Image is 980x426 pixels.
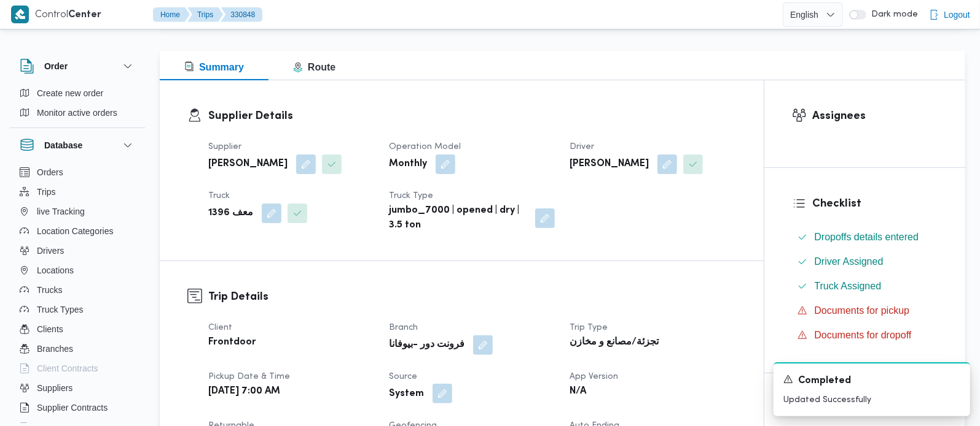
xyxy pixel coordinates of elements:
b: [PERSON_NAME] [570,157,649,172]
button: Monitor active orders [15,103,140,123]
b: Monthly [389,157,427,172]
h3: Order [44,59,68,74]
button: Truck Types [15,300,140,319]
span: Dropoffs details entered [815,230,919,245]
span: Truck Assigned [815,279,882,294]
button: Database [20,138,135,153]
span: Pickup date & time [208,373,290,381]
h3: Supplier Details [208,108,736,124]
button: 330848 [221,7,262,22]
button: Orders [15,162,140,182]
span: Documents for dropoff [815,328,912,343]
button: Order [20,59,135,74]
span: Route [293,62,335,72]
span: Orders [37,165,63,180]
span: Branches [37,341,73,356]
button: Drivers [15,241,140,261]
button: Suppliers [15,378,140,398]
span: Clients [37,322,63,337]
button: Branches [15,339,140,359]
button: Documents for dropoff [793,325,938,345]
span: Truck Assigned [815,281,882,291]
span: Branch [389,324,418,332]
span: Dark mode [866,10,918,20]
span: Logout [944,7,970,22]
b: Center [68,10,101,20]
button: Clients [15,319,140,339]
button: Trucks [15,280,140,300]
span: Supplier [208,143,241,151]
button: Documents for pickup [793,301,938,321]
b: [PERSON_NAME] [208,157,288,172]
img: X8yXhbKr1z7QwAAAABJRU5ErkJggg== [11,6,29,23]
button: Location Categories [15,221,140,241]
button: Driver Assigned [793,252,938,272]
b: N/A [570,384,586,399]
button: Supplier Contracts [15,398,140,417]
span: Trip Type [570,324,608,332]
h3: Assignees [813,108,938,124]
span: Supplier Contracts [37,400,108,415]
button: Home [153,7,190,22]
h3: Checklist [813,196,938,212]
span: Operation Model [389,143,461,151]
span: Documents for pickup [815,303,910,318]
div: Notification [783,373,960,389]
button: Truck Assigned [793,276,938,296]
div: Order [10,83,145,127]
span: Monitor active orders [37,105,117,120]
span: Truck Types [37,302,83,317]
span: Create new order [37,86,103,101]
button: Locations [15,261,140,280]
span: Driver Assigned [815,254,884,269]
span: Source [389,373,417,381]
button: Logout [924,2,975,27]
b: jumbo_7000 | opened | dry | 3.5 ton [389,203,527,233]
span: Client Contracts [37,361,98,376]
span: Truck Type [389,192,433,200]
span: Trips [37,184,56,199]
span: Drivers [37,243,64,258]
span: Documents for dropoff [815,330,912,340]
span: Suppliers [37,381,73,395]
span: Location Categories [37,224,114,238]
span: Driver [570,143,594,151]
span: App Version [570,373,618,381]
b: معف 1396 [208,206,253,221]
h3: Database [44,138,82,153]
p: Updated Successfully [783,394,960,406]
span: Locations [37,263,74,278]
b: فرونت دور -بيوفانا [389,338,465,352]
button: Create new order [15,83,140,103]
span: Dropoffs details entered [815,232,919,242]
span: Summary [184,62,244,72]
span: Client [208,324,232,332]
span: Trucks [37,283,62,297]
b: Frontdoor [208,335,256,350]
b: [DATE] 7:00 AM [208,384,280,399]
b: System [389,387,424,401]
button: Dropoffs details entered [793,227,938,247]
span: Driver Assigned [815,256,884,267]
b: تجزئة/مصانع و مخازن [570,335,659,350]
h3: Trip Details [208,289,736,305]
span: live Tracking [37,204,85,219]
button: live Tracking [15,202,140,221]
span: Completed [798,374,851,389]
span: Documents for pickup [815,305,910,316]
span: Truck [208,192,230,200]
button: Trips [187,7,223,22]
button: Client Contracts [15,359,140,378]
button: Trips [15,182,140,202]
